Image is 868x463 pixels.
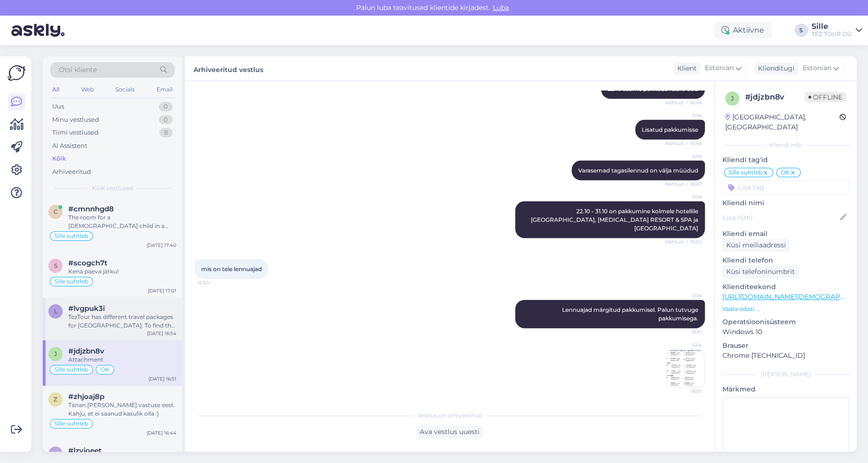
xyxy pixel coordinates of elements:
div: Uus [52,102,64,111]
span: Sille suhtleb [55,279,88,284]
input: Lisa nimi [723,212,838,223]
span: Sille suhtleb [55,233,88,239]
div: Tänan [PERSON_NAME] vastuse eest. Kahju, et ei saanud kasulik olla :) [68,401,176,418]
div: [DATE] 16:51 [148,375,176,382]
p: Kliendi tag'id [722,155,849,165]
div: Klienditugi [754,64,794,73]
span: Estonian [803,63,831,73]
span: #cmnnhgd8 [68,205,114,213]
span: c [54,208,58,215]
span: #zhjoaj8p [68,392,104,401]
div: # jdjzbn8v [745,91,804,103]
span: j [731,95,734,102]
input: Lisa tag [722,180,849,194]
span: 16:51 [666,388,702,395]
span: Nähtud ✓ 16:46 [665,140,702,147]
div: Aktiivne [714,22,772,39]
span: Offline [804,92,846,102]
span: #lvgpuk3i [68,304,105,313]
div: Tiimi vestlused [52,128,99,137]
span: #jdjzbn8v [68,347,104,355]
span: l [54,308,57,315]
div: The room for a [DEMOGRAPHIC_DATA] child in a bungalow depends on our hotel's rules and room setup... [68,213,176,230]
span: Otsi kliente [59,65,97,75]
span: Nähtud ✓ 16:46 [665,99,702,106]
span: Sille [666,153,702,160]
div: TEZ TOUR OÜ [812,30,852,38]
span: Sille suhtleb [729,170,762,175]
span: Estonian [705,63,734,73]
span: l [54,450,57,457]
span: mis on teie lennuajad [201,265,262,272]
img: Askly Logo [8,64,26,82]
p: Kliendi nimi [722,198,849,208]
div: [DATE] 17:40 [147,242,176,249]
a: SilleTEZ TOUR OÜ [812,23,862,38]
div: AI Assistent [52,141,87,151]
span: 16:50 [197,279,233,286]
p: Kliendi telefon [722,255,849,265]
span: Sille [666,292,702,299]
span: Sille [666,342,702,349]
div: [GEOGRAPHIC_DATA], [GEOGRAPHIC_DATA] [725,112,840,132]
span: 16:51 [666,328,702,336]
div: [DATE] 16:44 [147,429,176,436]
span: Nähtud ✓ 16:47 [665,181,702,188]
div: Küsi meiliaadressi [722,239,790,252]
div: Email [155,83,175,96]
div: Kõik [52,154,66,163]
span: Lennuajad märgitud pakkumisel. Palun tutvuge pakkumisega. [562,306,700,321]
span: Nähtud ✓ 16:50 [665,238,702,245]
span: #lzyjoeet [68,446,102,455]
div: 0 [159,102,173,111]
p: Märkmed [722,384,849,394]
span: s [54,262,57,269]
div: 8 [159,128,173,137]
div: Arhiveeritud [52,167,91,177]
p: Brauser [722,341,849,351]
div: 0 [159,115,173,125]
p: Klienditeekond [722,282,849,292]
div: All [50,83,61,96]
div: Minu vestlused [52,115,99,125]
span: 22.10 - 31.10 on pakkumine kolmele hotellile [GEOGRAPHIC_DATA], [MEDICAL_DATA] RESORT & SPA ja [G... [531,207,700,231]
span: Lisatud pakkumisse [642,126,698,133]
div: [DATE] 16:54 [147,330,176,337]
span: Sille suhtleb [55,421,88,427]
span: OK [101,367,110,372]
div: TezTour has different travel packages for [GEOGRAPHIC_DATA]. To find the best one for you, we nee... [68,313,176,330]
span: #scogch7t [68,259,107,267]
p: Chrome [TECHNICAL_ID] [722,351,849,361]
span: Sille [666,112,702,119]
div: Küsi telefoninumbrit [722,265,799,278]
div: Klient [674,64,697,73]
span: OK [781,170,790,175]
div: [PERSON_NAME] [722,370,849,379]
div: Kena päeva jätku! [68,267,176,276]
div: Sille [812,23,852,30]
label: Arhiveeritud vestlus [194,62,263,75]
div: Web [79,83,96,96]
span: j [54,350,57,357]
div: Kliendi info [722,141,849,149]
span: Vestlus on arhiveeritud [417,411,482,420]
div: Ava vestlus uuesti [416,426,483,438]
span: Sille [666,193,702,200]
span: Kõik vestlused [92,184,133,192]
p: Vaata edasi ... [722,305,849,313]
div: S [794,24,808,37]
div: [DATE] 17:01 [148,287,176,294]
span: Sille suhtleb [55,367,88,372]
p: Windows 10 [722,327,849,337]
p: Kliendi email [722,229,849,239]
span: z [54,396,57,403]
img: Attachment [666,349,704,387]
div: Attachment [68,355,176,364]
div: Socials [113,83,137,96]
span: Varasemad tagasilennud on välja müüdud [578,166,698,173]
p: Operatsioonisüsteem [722,317,849,327]
span: Luba [490,3,512,12]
